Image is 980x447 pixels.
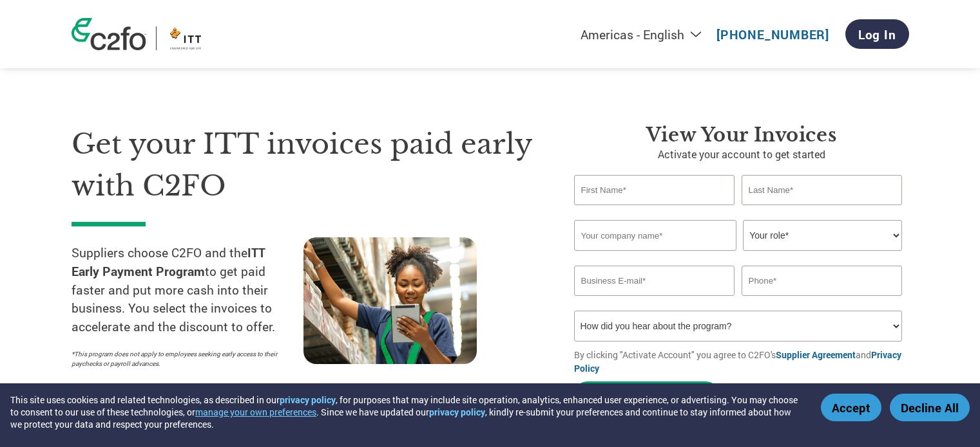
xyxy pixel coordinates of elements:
div: Invalid last name or last name is too long [742,206,903,215]
select: Title/Role [743,220,902,251]
button: manage your own preferences [195,406,316,418]
a: Log In [845,19,909,49]
input: First Name* [574,175,735,205]
h1: Get your ITT invoices paid early with C2FO [72,123,535,206]
button: Activate Account [574,381,719,408]
div: Invalid company name or company name is too long [574,252,903,260]
p: Suppliers choose C2FO and the to get paid faster and put more cash into their business. You selec... [72,244,303,336]
button: Decline All [890,394,970,421]
a: privacy policy [429,406,485,418]
img: ITT [166,26,205,50]
button: Accept [821,394,881,421]
input: Last Name* [742,175,903,205]
p: By clicking "Activate Account" you agree to C2FO's and [574,348,909,375]
a: privacy policy [280,394,336,406]
input: Invalid Email format [574,266,735,296]
div: Invalid first name or first name is too long [574,206,735,215]
div: This site uses cookies and related technologies, as described in our , for purposes that may incl... [10,394,802,430]
h3: View Your Invoices [574,123,909,147]
img: supply chain worker [303,237,477,364]
input: Phone* [742,266,903,296]
p: Activate your account to get started [574,147,909,162]
div: Inavlid Email Address [574,297,735,306]
strong: ITT Early Payment Program [72,244,265,279]
a: [PHONE_NUMBER] [716,26,829,42]
img: c2fo logo [72,18,146,50]
a: Supplier Agreement [776,349,856,361]
p: *This program does not apply to employees seeking early access to their paychecks or payroll adva... [72,349,291,369]
input: Your company name* [574,220,736,251]
a: Privacy Policy [574,349,901,374]
div: Inavlid Phone Number [742,297,903,306]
